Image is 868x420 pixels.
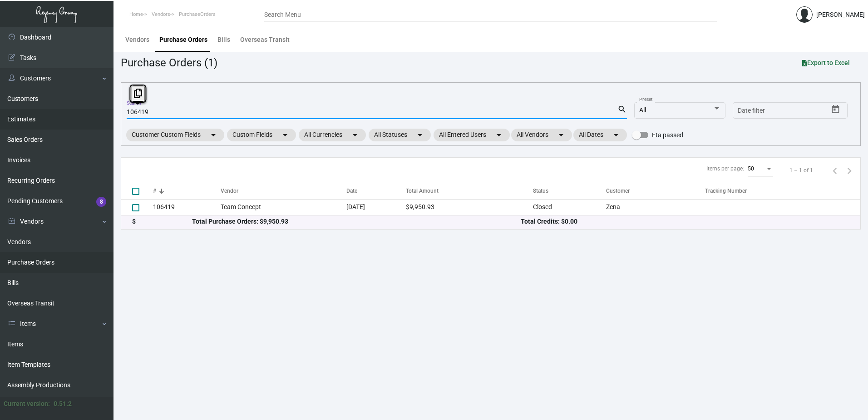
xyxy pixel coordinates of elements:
[606,199,705,215] td: Zena
[369,129,431,141] mat-chip: All Statuses
[346,187,357,195] div: Date
[829,102,843,117] button: Open calendar
[573,129,627,141] mat-chip: All Dates
[346,187,406,195] div: Date
[208,130,219,140] mat-icon: arrow_drop_down
[192,217,521,226] div: Total Purchase Orders: $9,950.93
[521,217,849,226] div: Total Credits: $0.00
[221,199,346,215] td: Team Concept
[828,163,842,178] button: Previous page
[346,199,406,215] td: [DATE]
[789,166,813,175] div: 1 – 1 of 1
[280,130,291,140] mat-icon: arrow_drop_down
[299,129,366,141] mat-chip: All Currencies
[796,6,813,23] img: admin@bootstrapmaster.com
[842,163,857,178] button: Next page
[125,35,149,45] div: Vendors
[406,199,533,215] td: $9,950.93
[533,187,548,195] div: Status
[227,129,296,141] mat-chip: Custom Fields
[221,187,238,195] div: Vendor
[705,187,747,195] div: Tracking Number
[179,11,216,17] span: PurchaseOrders
[816,10,865,20] div: [PERSON_NAME]
[802,59,850,66] span: Export to Excel
[611,130,621,140] mat-icon: arrow_drop_down
[434,129,510,141] mat-chip: All Entered Users
[652,130,683,140] span: Eta passed
[129,11,143,17] span: Home
[748,165,754,172] span: 50
[121,55,217,71] div: Purchase Orders (1)
[134,89,142,98] i: Copy
[126,129,224,141] mat-chip: Customer Custom Fields
[153,187,156,195] div: #
[748,166,773,172] mat-select: Items per page:
[159,35,207,45] div: Purchase Orders
[706,165,744,173] div: Items per page:
[414,130,425,140] mat-icon: arrow_drop_down
[221,187,346,195] div: Vendor
[493,130,504,140] mat-icon: arrow_drop_down
[606,187,705,195] div: Customer
[153,199,221,215] td: 106419
[350,130,360,140] mat-icon: arrow_drop_down
[4,399,50,409] div: Current version:
[617,104,627,115] mat-icon: search
[533,199,607,215] td: Closed
[774,107,817,115] input: End date
[511,129,572,141] mat-chip: All Vendors
[217,35,230,45] div: Bills
[606,187,630,195] div: Customer
[54,399,72,409] div: 0.51.2
[132,217,192,226] div: $
[738,107,766,115] input: Start date
[705,187,860,195] div: Tracking Number
[240,35,290,45] div: Overseas Transit
[556,130,567,140] mat-icon: arrow_drop_down
[406,187,439,195] div: Total Amount
[406,187,533,195] div: Total Amount
[795,55,857,71] button: Export to Excel
[639,106,646,114] span: All
[152,11,170,17] span: Vendors
[153,187,221,195] div: #
[533,187,607,195] div: Status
